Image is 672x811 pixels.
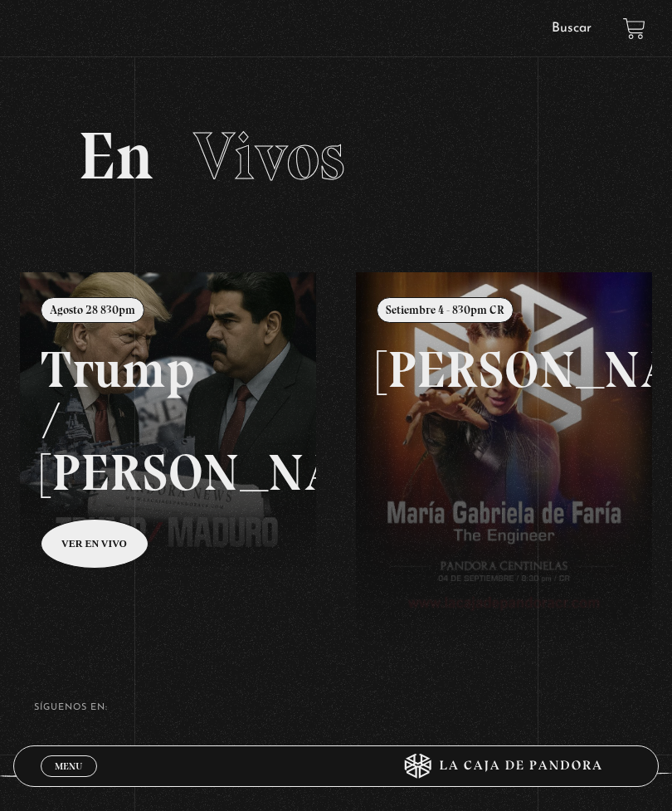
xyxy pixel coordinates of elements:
[623,17,645,39] a: View your shopping cart
[552,22,592,35] a: Buscar
[49,775,88,787] span: Cerrar
[34,703,639,712] h4: SÍguenos en:
[78,123,594,189] h2: En
[55,761,82,771] span: Menu
[193,116,345,196] span: Vivos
